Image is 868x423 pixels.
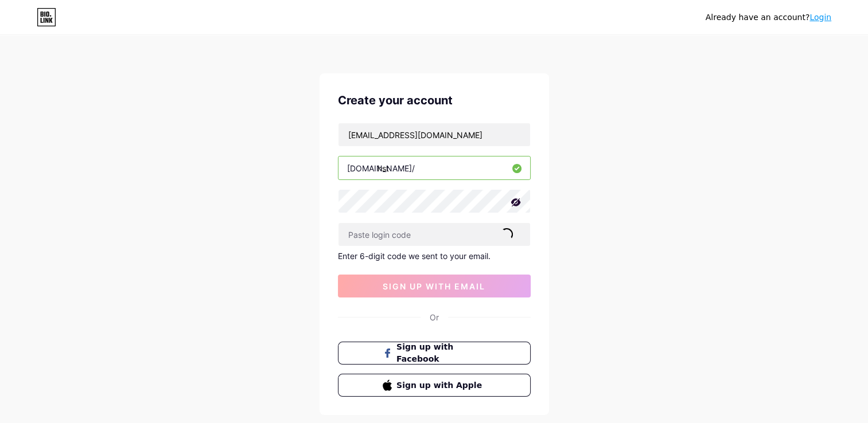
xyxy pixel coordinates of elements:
div: Already have an account? [706,11,831,23]
input: Email [338,123,530,146]
div: Create your account [338,92,531,109]
div: [DOMAIN_NAME]/ [347,162,415,174]
div: Enter 6-digit code we sent to your email. [338,251,531,261]
span: Sign up with Facebook [396,341,485,365]
button: Sign up with Apple [338,374,531,397]
a: Login [809,13,831,22]
div: Or [430,311,439,323]
input: Paste login code [338,223,530,246]
input: username [338,156,530,179]
span: Sign up with Apple [396,379,485,391]
button: Sign up with Facebook [338,342,531,365]
button: sign up with email [338,275,531,297]
span: sign up with email [383,281,485,291]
